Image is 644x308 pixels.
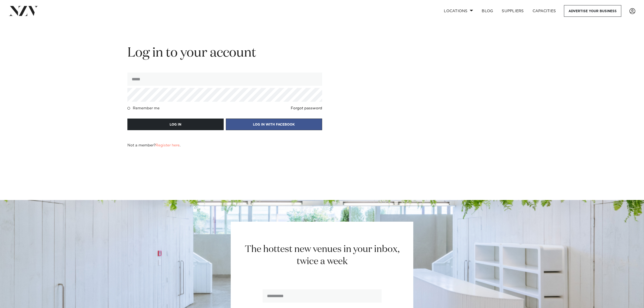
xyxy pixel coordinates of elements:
a: SUPPLIERS [497,5,528,17]
h4: Remember me [133,106,160,110]
button: LOG IN WITH FACEBOOK [226,119,322,130]
a: Advertise your business [564,5,621,17]
h2: The hottest new venues in your inbox, twice a week [238,243,406,268]
a: Capacities [528,5,560,17]
h4: Not a member? . [127,143,180,148]
a: LOG IN WITH FACEBOOK [226,122,322,127]
h2: Log in to your account [127,45,322,62]
button: LOG IN [127,119,224,130]
img: nzv-logo.png [9,6,38,16]
a: Forgot password [291,106,322,110]
a: Register here [156,143,180,147]
a: BLOG [477,5,497,17]
a: Locations [440,5,477,17]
